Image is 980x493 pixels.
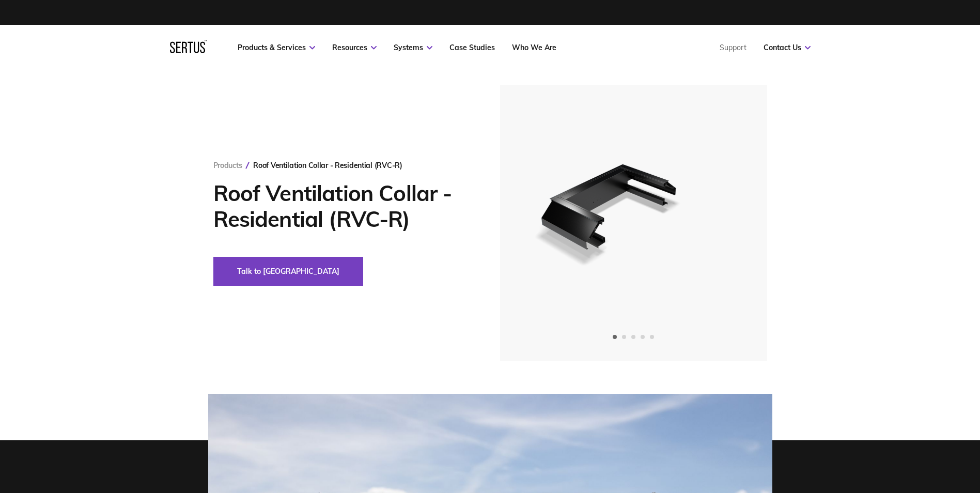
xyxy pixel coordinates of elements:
[764,43,811,52] a: Contact Us
[512,43,556,52] a: Who We Are
[394,43,432,52] a: Systems
[622,335,626,339] span: Go to slide 2
[720,43,746,52] a: Support
[641,335,645,339] span: Go to slide 4
[238,43,315,52] a: Products & Services
[631,335,635,339] span: Go to slide 3
[332,43,377,52] a: Resources
[213,161,242,170] a: Products
[213,180,469,232] h1: Roof Ventilation Collar - Residential (RVC-R)
[650,335,654,339] span: Go to slide 5
[213,257,363,286] button: Talk to [GEOGRAPHIC_DATA]
[449,43,495,52] a: Case Studies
